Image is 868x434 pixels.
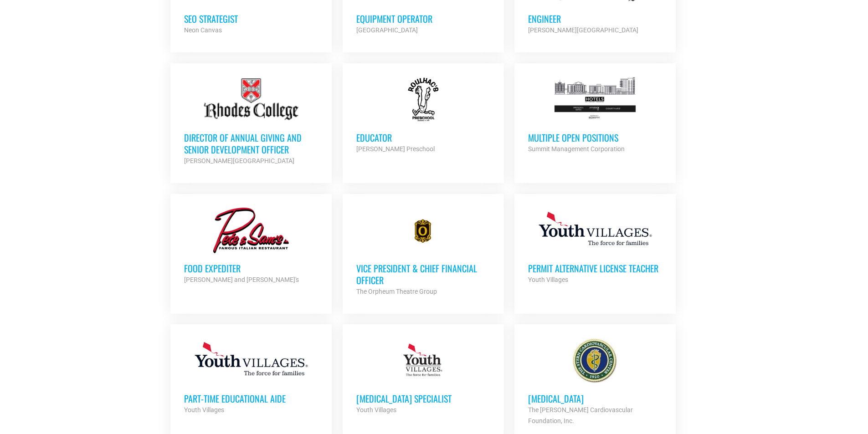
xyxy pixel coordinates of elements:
a: Vice President & Chief Financial Officer The Orpheum Theatre Group [343,194,504,311]
a: Food Expediter [PERSON_NAME] and [PERSON_NAME]'s [170,194,332,299]
a: Educator [PERSON_NAME] Preschool [343,63,504,168]
h3: Permit Alternative License Teacher [528,262,662,274]
strong: Youth Villages [528,276,568,283]
strong: [PERSON_NAME] and [PERSON_NAME]'s [184,276,299,283]
strong: Neon Canvas [184,26,222,34]
h3: Equipment Operator [356,13,490,25]
h3: Food Expediter [184,262,318,274]
h3: Engineer [528,13,662,25]
a: Part-Time Educational Aide Youth Villages [170,324,332,429]
h3: Director of Annual Giving and Senior Development Officer [184,132,318,155]
h3: Educator [356,132,490,143]
a: [MEDICAL_DATA] Specialist Youth Villages [343,324,504,429]
h3: SEO Strategist [184,13,318,25]
strong: [PERSON_NAME][GEOGRAPHIC_DATA] [528,26,638,34]
strong: [GEOGRAPHIC_DATA] [356,26,418,34]
h3: [MEDICAL_DATA] [528,393,662,404]
strong: The Orpheum Theatre Group [356,288,437,295]
strong: Youth Villages [184,406,224,414]
strong: The [PERSON_NAME] Cardiovascular Foundation, Inc. [528,406,633,424]
a: Multiple Open Positions Summit Management Corporation [514,63,676,168]
h3: Vice President & Chief Financial Officer [356,262,490,286]
strong: Summit Management Corporation [528,145,625,153]
strong: [PERSON_NAME][GEOGRAPHIC_DATA] [184,157,294,164]
h3: Multiple Open Positions [528,132,662,143]
a: Director of Annual Giving and Senior Development Officer [PERSON_NAME][GEOGRAPHIC_DATA] [170,63,332,180]
a: Permit Alternative License Teacher Youth Villages [514,194,676,299]
strong: [PERSON_NAME] Preschool [356,145,435,153]
h3: Part-Time Educational Aide [184,393,318,404]
strong: Youth Villages [356,406,396,414]
h3: [MEDICAL_DATA] Specialist [356,393,490,404]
